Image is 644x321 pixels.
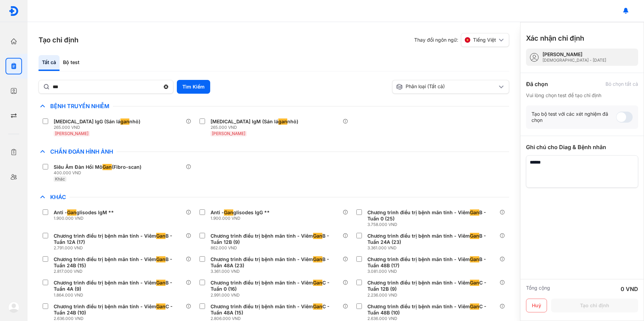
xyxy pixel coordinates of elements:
div: Ghi chú cho Diag & Bệnh nhân [526,143,638,151]
span: Gan [313,280,322,286]
div: Chương trình điều trị bệnh mãn tính - Viêm B - Tuần 48A (23) [211,256,340,269]
div: Chương trình điều trị bệnh mãn tính - Viêm C - Tuần 0 (16) [211,280,340,292]
div: [DEMOGRAPHIC_DATA] - [DATE] [543,58,606,63]
span: Gan [156,280,165,286]
span: [PERSON_NAME] [55,131,88,136]
div: Chương trình điều trị bệnh mãn tính - Viêm C - Tuần 12B (9) [367,280,497,292]
div: Chương trình điều trị bệnh mãn tính - Viêm B - Tuần 4A (9) [54,280,183,292]
div: 3.081.000 VND [367,269,500,274]
div: 1.864.000 VND [54,292,186,298]
div: 2.817.000 VND [54,269,186,274]
span: Gan [470,280,479,286]
h3: Xác nhận chỉ định [526,33,584,43]
span: Gan [313,256,322,262]
div: 2.791.000 VND [54,245,186,251]
div: Chương trình điều trị bệnh mãn tính - Viêm B - Tuần 48B (17) [367,256,497,269]
span: Gan [156,233,165,239]
div: [MEDICAL_DATA] IgG (Sán lá nhỏ) [54,118,140,125]
span: [PERSON_NAME] [212,131,245,136]
div: 3.361.000 VND [367,245,500,251]
span: Gan [470,256,479,262]
div: Chương trình điều trị bệnh mãn tính - Viêm B - Tuần 24B (15) [54,256,183,269]
span: gan [120,118,129,125]
div: Thay đổi ngôn ngữ: [414,33,509,47]
span: Gan [470,209,479,216]
span: Khác [47,194,69,200]
div: [MEDICAL_DATA] IgM (Sán lá nhỏ) [211,118,298,125]
div: [PERSON_NAME] [543,51,606,58]
span: Gan [156,303,165,310]
span: Gan [224,209,233,216]
span: Gan [313,303,322,310]
span: Tiếng Việt [473,37,496,43]
div: 0 VND [621,285,638,293]
div: Tất cả [39,55,60,71]
div: Tổng cộng [526,285,550,293]
div: 400.000 VND [54,170,144,176]
span: Gan [470,233,479,239]
div: Chương trình điều trị bệnh mãn tính - Viêm B - Tuần 0 (25) [367,209,497,222]
div: 3.361.000 VND [211,269,343,274]
button: Tìm Kiếm [177,80,210,94]
div: Tạo bộ test với các xét nghiệm đã chọn [532,111,616,123]
div: 265.000 VND [211,125,301,130]
h3: Tạo chỉ định [39,35,78,45]
span: Gan [313,233,322,239]
div: Chương trình điều trị bệnh mãn tính - Viêm B - Tuần 12B (9) [211,233,340,245]
div: Anti - glisodes IgM ** [54,209,114,216]
div: Đã chọn [526,80,548,88]
div: Bỏ chọn tất cả [605,81,638,87]
span: Gan [156,256,165,262]
div: Siêu Âm Đàn Hồi Mô (Fibro-scan) [54,164,141,170]
div: 1.900.000 VND [54,216,117,221]
button: Tạo chỉ định [551,299,638,312]
div: 1.900.000 VND [211,216,272,221]
div: Phân loại (Tất cả) [396,83,497,90]
div: Chương trình điều trị bệnh mãn tính - Viêm C - Tuần 48B (10) [367,303,497,316]
div: Chương trình điều trị bệnh mãn tính - Viêm C - Tuần 24B (10) [54,303,183,316]
div: Chương trình điều trị bệnh mãn tính - Viêm C - Tuần 48A (15) [211,303,340,316]
img: logo [9,6,19,16]
span: Gan [103,164,112,170]
div: Chương trình điều trị bệnh mãn tính - Viêm B - Tuần 24A (23) [367,233,497,245]
div: Vui lòng chọn test để tạo chỉ định [526,92,638,99]
div: 2.991.000 VND [211,292,343,298]
div: 862.000 VND [211,245,343,251]
span: Bệnh Truyền Nhiễm [47,103,113,110]
div: 265.000 VND [54,125,143,130]
img: logo [8,302,19,313]
span: Gan [67,209,76,216]
div: 2.236.000 VND [367,292,500,298]
span: Gan [470,303,479,310]
span: gan [278,118,287,125]
div: Anti - glisodes IgG ** [211,209,270,216]
div: 3.758.000 VND [367,222,500,227]
div: Chương trình điều trị bệnh mãn tính - Viêm B - Tuần 12A (17) [54,233,183,245]
button: Huỷ [526,299,547,312]
span: Chẩn Đoán Hình Ảnh [47,148,117,155]
span: Khác [55,176,65,182]
div: Bộ test [60,55,83,71]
